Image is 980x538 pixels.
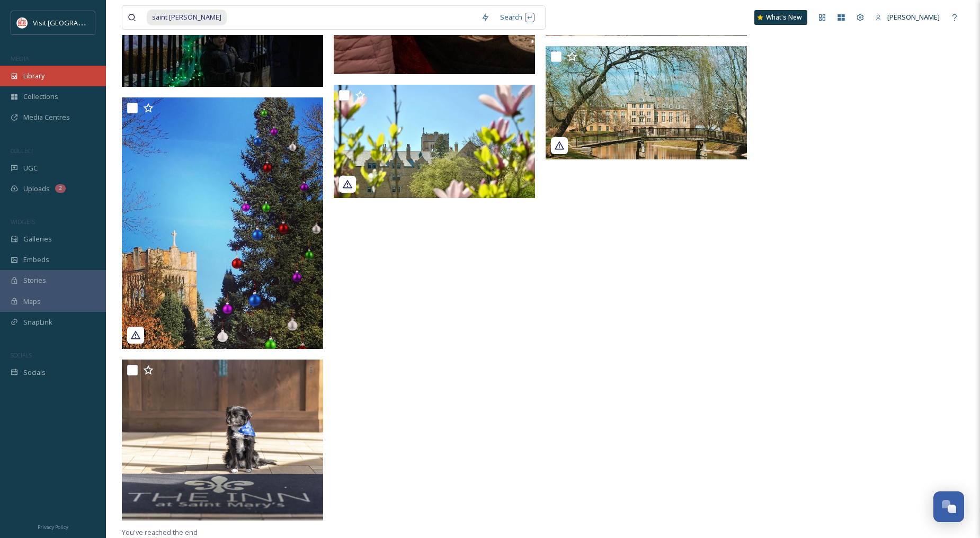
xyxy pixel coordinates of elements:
span: Visit [GEOGRAPHIC_DATA] [33,17,115,28]
img: 4b5d98d6-17df-5501-1933-94e9ceb7f244.jpg [334,85,535,198]
img: vsbm-stackedMISH_CMYKlogo2017.jpg [17,17,28,28]
span: COLLECT [11,147,33,155]
span: You've reached the end [122,527,198,537]
span: Socials [23,367,46,378]
span: Galleries [23,234,52,244]
span: Media Centres [23,112,70,122]
span: Privacy Policy [38,524,68,531]
div: Search [495,7,540,28]
a: Privacy Policy [38,520,68,533]
img: a7a2f3f4-29b1-59c1-a477-1bcbd6a8f536.jpg [546,46,747,159]
span: SOCIALS [11,351,32,359]
span: Collections [23,92,58,102]
a: What's New [754,10,807,25]
img: ISMdog149_1.jpg [122,360,323,521]
span: Embeds [23,255,49,265]
img: fe20cadc-199a-d2a0-dbdc-c53eff0e6485.jpg [122,97,323,349]
span: Library [23,71,44,81]
span: [PERSON_NAME] [887,12,940,22]
span: SnapLink [23,317,52,327]
button: Open Chat [933,491,964,522]
a: [PERSON_NAME] [870,7,945,28]
span: Stories [23,275,46,285]
span: UGC [23,163,38,173]
div: 2 [55,184,66,193]
span: Maps [23,297,41,307]
span: WIDGETS [11,218,35,226]
span: MEDIA [11,55,29,62]
span: saint [PERSON_NAME] [147,10,227,25]
span: Uploads [23,184,50,194]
